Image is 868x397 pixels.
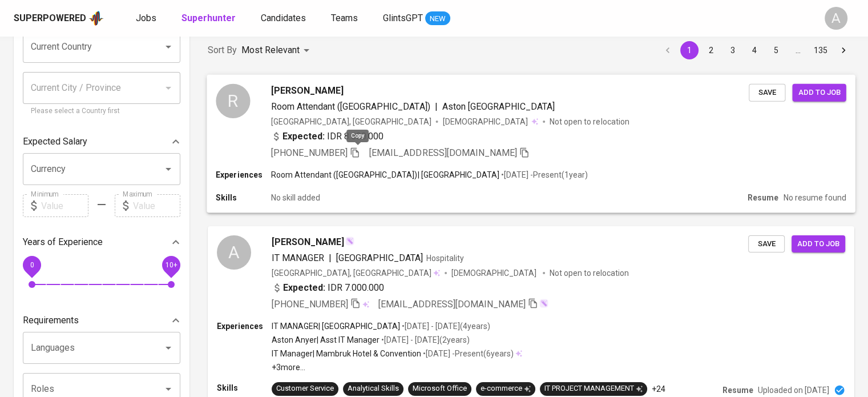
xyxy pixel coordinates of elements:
[271,192,320,203] p: No skill added
[165,261,177,269] span: 10+
[23,235,103,249] p: Years of Experience
[539,299,548,308] img: magic_wand.svg
[792,83,846,101] button: Add to job
[329,251,332,265] span: |
[702,41,720,59] button: Go to page 2
[272,235,344,249] span: [PERSON_NAME]
[657,41,854,59] nav: pagination navigation
[216,83,250,118] div: R
[745,41,764,59] button: Go to page 4
[380,334,470,346] p: • [DATE] - [DATE] ( 2 years )
[88,10,104,27] img: app logo
[544,383,643,394] div: IT PROJECT MANAGEMENT
[336,252,423,263] span: [GEOGRAPHIC_DATA]
[767,41,785,59] button: Go to page 5
[272,281,384,295] div: IDR 7.000.000
[783,192,846,203] p: No resume found
[217,235,251,270] div: A
[217,320,272,332] p: Experiences
[14,12,86,25] div: Superpowered
[136,13,156,23] span: Jobs
[426,254,464,263] span: Hospitality
[272,299,348,310] span: [PHONE_NUMBER]
[31,106,172,117] p: Please select a Country first
[499,169,588,181] p: • [DATE] - Present ( 1 year )
[748,235,785,253] button: Save
[748,192,778,203] p: Resume
[216,169,271,181] p: Experiences
[825,7,847,30] div: A
[550,267,629,279] p: Not open to relocation
[481,383,531,394] div: e-commerce
[724,41,742,59] button: Go to page 3
[261,11,308,26] a: Candidates
[241,40,313,61] div: Most Relevant
[331,11,360,26] a: Teams
[272,348,421,359] p: IT Manager | Mambruk Hotel & Convention
[282,129,325,143] b: Expected:
[680,41,699,59] button: page 1
[14,10,104,27] a: Superpoweredapp logo
[276,383,334,394] div: Customer Service
[272,267,440,279] div: [GEOGRAPHIC_DATA], [GEOGRAPHIC_DATA]
[271,115,431,127] div: [GEOGRAPHIC_DATA], [GEOGRAPHIC_DATA]
[758,384,829,396] p: Uploaded on [DATE]
[133,194,180,217] input: Value
[283,281,325,295] b: Expected:
[434,99,437,113] span: |
[181,13,236,23] b: Superhunter
[798,86,840,99] span: Add to job
[160,381,176,397] button: Open
[208,43,237,57] p: Sort By
[23,314,79,327] p: Requirements
[425,13,450,25] span: NEW
[30,261,34,269] span: 0
[23,130,180,153] div: Expected Salary
[271,101,430,111] span: Room Attendant ([GEOGRAPHIC_DATA])
[792,235,845,253] button: Add to job
[136,11,159,26] a: Jobs
[383,13,423,23] span: GlintsGPT
[378,299,526,310] span: [EMAIL_ADDRESS][DOMAIN_NAME]
[241,43,300,57] p: Most Relevant
[272,252,324,263] span: IT MANAGER
[789,45,807,56] div: …
[810,41,831,59] button: Go to page 135
[272,362,522,373] p: +3 more ...
[271,169,499,181] p: Room Attendant ([GEOGRAPHIC_DATA]) | [GEOGRAPHIC_DATA]
[271,147,348,158] span: [PHONE_NUMBER]
[413,383,467,394] div: Microsoft Office
[754,86,780,99] span: Save
[271,129,384,143] div: IDR 8.000.000
[442,101,555,111] span: Aston [GEOGRAPHIC_DATA]
[181,11,238,26] a: Superhunter
[348,383,399,394] div: Analytical Skills
[652,383,665,395] p: +24
[23,309,180,332] div: Requirements
[722,384,753,396] p: Resume
[261,13,306,23] span: Candidates
[160,340,176,356] button: Open
[272,334,380,346] p: Aston Anyer | Asst IT Manager
[272,320,400,332] p: IT MANAGER | [GEOGRAPHIC_DATA]
[345,236,354,246] img: magic_wand.svg
[23,135,87,149] p: Expected Salary
[331,13,358,23] span: Teams
[443,115,530,127] span: [DEMOGRAPHIC_DATA]
[271,83,344,97] span: [PERSON_NAME]
[160,39,176,55] button: Open
[834,41,853,59] button: Go to next page
[421,348,514,359] p: • [DATE] - Present ( 6 years )
[451,267,538,279] span: [DEMOGRAPHIC_DATA]
[216,192,271,203] p: Skills
[160,161,176,177] button: Open
[797,238,839,251] span: Add to job
[383,11,450,26] a: GlintsGPT NEW
[400,320,490,332] p: • [DATE] - [DATE] ( 4 years )
[754,238,779,251] span: Save
[749,83,785,101] button: Save
[369,147,517,158] span: [EMAIL_ADDRESS][DOMAIN_NAME]
[23,231,180,254] div: Years of Experience
[217,382,272,394] p: Skills
[41,194,88,217] input: Value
